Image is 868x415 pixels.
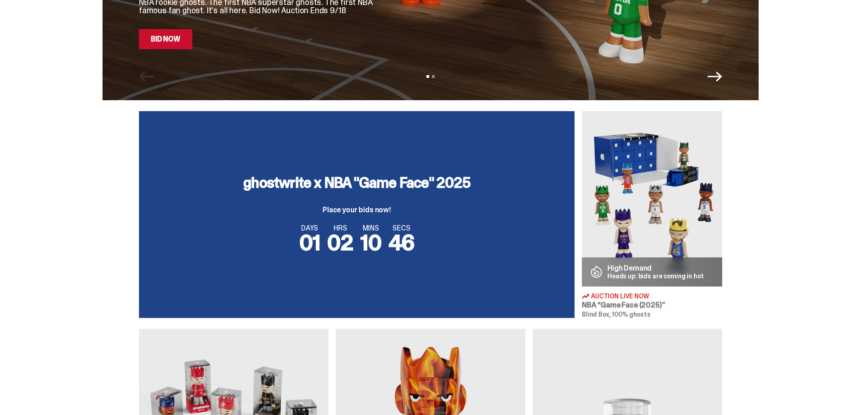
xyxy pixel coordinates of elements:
[327,225,353,232] span: HRS
[582,302,722,309] h3: NBA “Game Face (2025)”
[708,69,722,84] button: Next
[591,293,649,299] span: Auction Live Now
[360,228,381,257] span: 10
[582,310,611,318] span: Blind Box,
[582,111,722,287] img: Game Face (2025)
[432,75,435,78] button: View slide 2
[327,228,353,257] span: 02
[612,310,650,318] span: 100% ghosts
[582,111,722,318] a: Game Face (2025) High Demand Heads up: bids are coming in hot Auction Live Now
[299,225,320,232] span: DAYS
[426,75,429,78] button: View slide 1
[139,29,192,49] a: Bid Now
[243,206,470,214] p: Place your bids now!
[389,225,415,232] span: SECS
[607,265,704,272] p: High Demand
[360,225,381,232] span: MINS
[243,175,470,190] h3: ghostwrite x NBA "Game Face" 2025
[607,273,704,279] p: Heads up: bids are coming in hot
[389,228,415,257] span: 46
[299,228,320,257] span: 01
